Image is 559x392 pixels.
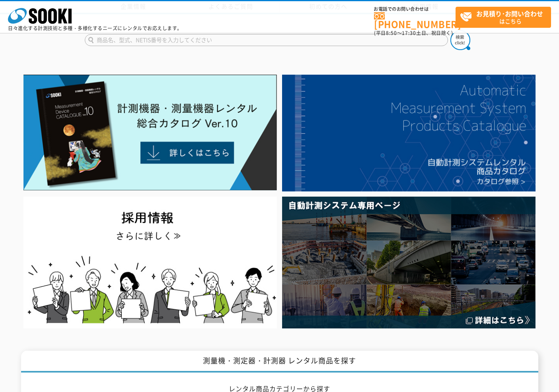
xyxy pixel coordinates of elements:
[23,75,277,191] img: Catalog Ver10
[21,351,538,373] h1: 測量機・測定器・計測器 レンタル商品を探す
[374,7,456,12] span: お電話でのお問い合わせは
[85,34,448,46] input: 商品名、型式、NETIS番号を入力してください
[374,29,453,37] span: (平日 ～ 土日、祝日除く)
[476,9,543,18] strong: お見積り･お問い合わせ
[282,75,536,191] img: 自動計測システムカタログ
[8,26,182,31] p: 日々進化する計測技術と多種・多様化するニーズにレンタルでお応えします。
[402,29,416,37] span: 17:30
[23,197,277,328] img: SOOKI recruit
[282,197,536,328] img: 自動計測システム専用ページ
[374,12,456,29] a: [PHONE_NUMBER]
[460,7,551,27] span: はこちら
[386,29,397,37] span: 8:50
[456,7,551,28] a: お見積り･お問い合わせはこちら
[450,30,470,50] img: btn_search.png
